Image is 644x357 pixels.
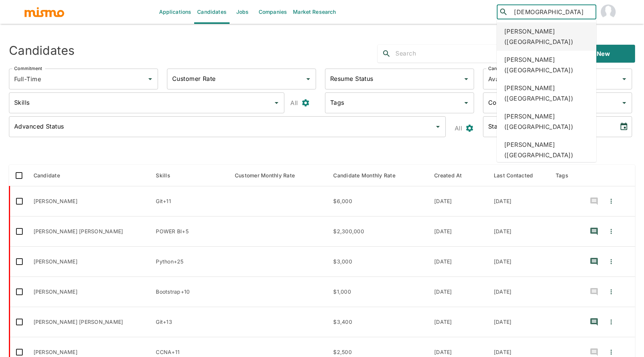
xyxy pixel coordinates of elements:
[585,192,603,210] button: recent-notes
[28,217,150,247] td: [PERSON_NAME] [PERSON_NAME]
[428,247,488,277] td: [DATE]
[497,79,596,107] div: [PERSON_NAME] ([GEOGRAPHIC_DATA])
[271,98,282,108] button: Open
[601,4,616,19] img: Paola Pacheco
[156,258,222,265] p: Python, Amazon Web Services, AWS, ETL, SQL, API, CodeIgniter, Django, Git, JavaScript, jQuery, La...
[9,43,75,58] h4: Candidates
[327,307,428,337] td: $3,400
[235,171,304,180] span: Customer Monthly Rate
[14,65,42,72] label: Commitment
[585,253,603,271] button: recent-notes
[497,107,596,136] div: [PERSON_NAME] ([GEOGRAPHIC_DATA])
[619,74,629,84] button: Open
[497,51,596,79] div: [PERSON_NAME] ([GEOGRAPHIC_DATA])
[290,98,298,108] p: All
[488,65,526,72] label: Candidate Status
[550,165,580,186] th: Tags
[511,7,593,17] input: Candidate search
[603,222,619,240] button: Quick Actions
[333,171,405,180] span: Candidate Monthly Rate
[603,313,619,331] button: Quick Actions
[488,307,550,337] td: [DATE]
[483,116,534,137] input: MM/DD/YYYY
[461,74,471,84] button: Open
[24,6,65,18] img: logo
[603,283,619,301] button: Quick Actions
[616,119,631,134] button: Choose date
[428,277,488,307] td: [DATE]
[428,217,488,247] td: [DATE]
[497,22,596,51] div: [PERSON_NAME] ([GEOGRAPHIC_DATA])
[585,283,603,301] button: recent-notes
[603,192,619,210] button: Quick Actions
[156,198,222,205] p: Git, Express.js, Node.js, MongoDB, React, Redux, GraphQL, MySQL, Redis, RabbitMQ, Vue.js, C#
[28,307,150,337] td: [PERSON_NAME] [PERSON_NAME]
[327,186,428,217] td: $6,000
[28,247,150,277] td: [PERSON_NAME]
[327,217,428,247] td: $2,300,000
[433,121,443,132] button: Open
[488,217,550,247] td: [DATE]
[428,186,488,217] td: [DATE]
[28,277,150,307] td: [PERSON_NAME]
[150,165,228,186] th: Skills
[156,318,222,326] p: Git, JavaScript, Laravel, PHP, ReactJS, React, Redux, Agile, SCRUM, SQL, MVC, Python, Java, DEPLO...
[619,98,629,108] button: Open
[488,247,550,277] td: [DATE]
[145,74,155,84] button: Open
[378,45,395,63] button: search
[488,186,550,217] td: [DATE]
[395,48,539,60] input: Search
[34,171,70,180] span: Candidate
[488,277,550,307] td: [DATE]
[455,123,462,133] p: All
[585,222,603,240] button: recent-notes
[461,98,471,108] button: Open
[434,171,472,180] span: Created At
[303,74,313,84] button: Open
[603,253,619,271] button: Quick Actions
[585,313,603,331] button: recent-notes
[488,165,550,186] th: Last Contacted
[156,228,222,235] p: POWER BI, Data Science, SQL, Tableau, Microsoft Dynamics, CRM
[156,348,222,356] p: CCNA, CUSTOMER SUPPORT, Microsoft Azure, Amazon Web Services, AWS, SCRUM, LINUX, JavaScript, Pyth...
[156,288,222,296] p: Bootstrap, JavaScript, Python, Flask, React, TypeScript, CSS, HTML, MySQL, Angular, MongoDB
[428,307,488,337] td: [DATE]
[327,247,428,277] td: $3,000
[327,277,428,307] td: $1,000
[497,136,596,164] div: [PERSON_NAME] ([GEOGRAPHIC_DATA])
[28,186,150,217] td: [PERSON_NAME]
